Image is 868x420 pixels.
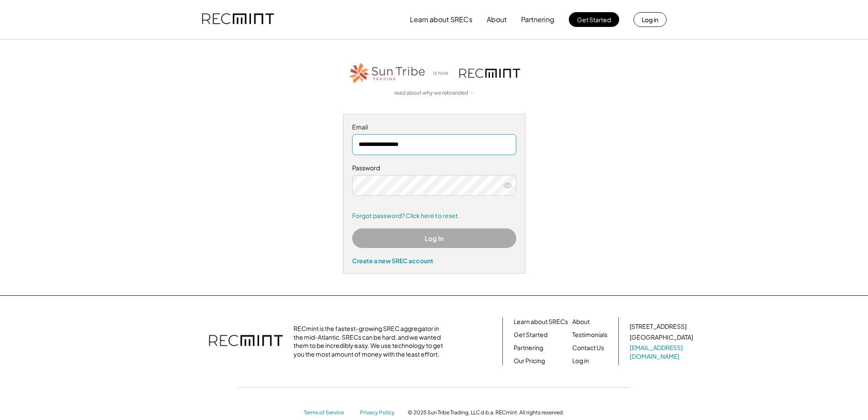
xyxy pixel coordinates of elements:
[572,344,604,352] a: Contact Us
[348,61,426,85] img: STT_Horizontal_Logo%2B-%2BColor.png
[634,12,667,27] button: Log in
[202,5,274,34] img: recmint-logotype%403x.png
[410,11,472,28] button: Learn about SRECs
[630,322,686,331] div: [STREET_ADDRESS]
[630,333,693,342] div: [GEOGRAPHIC_DATA]
[630,344,695,360] a: [EMAIL_ADDRESS][DOMAIN_NAME]
[352,123,516,132] div: Email
[514,357,545,365] a: Our Pricing
[209,326,283,357] img: recmint-logotype%403x.png
[408,409,564,416] div: © 2025 Sun Tribe Trading, LLC d.b.a. RECmint. All rights reserved.
[352,257,516,265] div: Create a new SREC account
[572,331,607,339] a: Testimonials
[352,164,516,172] div: Password
[360,409,399,417] a: Privacy Policy
[304,409,352,417] a: Terms of Service
[572,357,589,365] a: Log in
[459,69,520,78] img: recmint-logotype%403x.png
[514,331,548,339] a: Get Started
[352,228,516,248] button: Log In
[572,317,590,326] a: About
[514,317,568,326] a: Learn about SRECs
[514,344,543,352] a: Partnering
[521,11,554,28] button: Partnering
[487,11,507,28] button: About
[569,12,619,27] button: Get Started
[394,89,474,97] a: read about why we rebranded →
[431,69,455,77] div: is now
[352,212,516,220] a: Forgot password? Click here to reset.
[294,324,448,358] div: RECmint is the fastest-growing SREC aggregator in the mid-Atlantic. SRECs can be hard, and we wan...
